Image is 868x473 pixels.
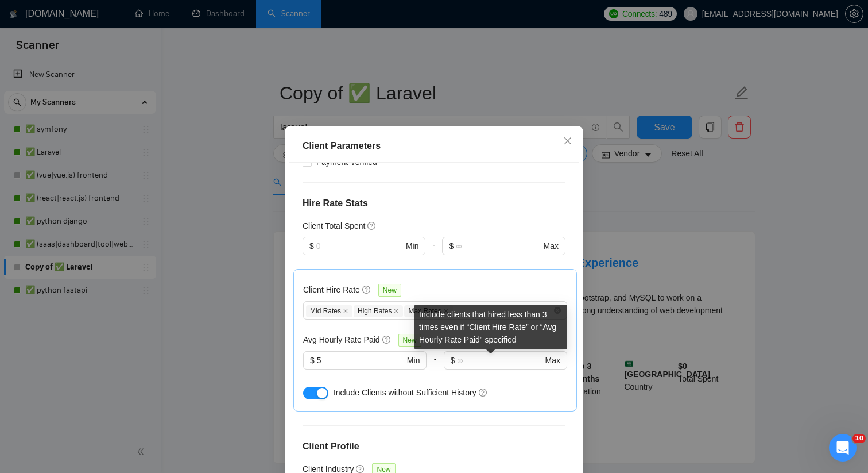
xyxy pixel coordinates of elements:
span: Include Clients without Sufficient History [334,388,476,397]
button: Close [552,126,583,157]
span: Max [545,354,560,367]
h5: Client Total Spent [303,220,365,232]
span: question-circle [367,221,377,230]
span: High Rates [354,305,403,317]
span: $ [449,240,454,252]
span: close [393,308,399,314]
span: Min [407,354,420,367]
span: $ [451,354,455,367]
div: - [425,237,442,269]
input: ∞ [456,240,541,252]
span: $ [310,354,315,367]
input: 0 [317,354,405,367]
input: ∞ [457,354,542,367]
span: 10 [852,434,866,443]
div: Client Parameters [303,139,565,153]
h4: Client Profile [303,440,565,453]
span: close [343,308,348,314]
iframe: Intercom live chat [829,434,857,462]
span: Max [544,240,559,252]
span: question-circle [479,388,488,397]
span: New [398,334,421,347]
span: Min [406,240,419,252]
div: - [427,351,443,383]
span: Max Rates [404,305,452,317]
span: Payment Verified [312,156,382,168]
span: Mid Rates [306,305,352,317]
span: question-circle [382,335,392,344]
span: $ [309,240,314,252]
h5: Client Hire Rate [303,283,360,296]
h5: Avg Hourly Rate Paid [303,333,380,346]
span: New [378,284,401,297]
span: close [563,136,572,145]
span: question-circle [362,285,371,294]
div: Include clients that hired less than 3 times even if “Client Hire Rate” or “Avg Hourly Rate Paid”... [414,305,567,349]
h4: Hire Rate Stats [303,197,565,210]
input: 0 [316,240,404,252]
